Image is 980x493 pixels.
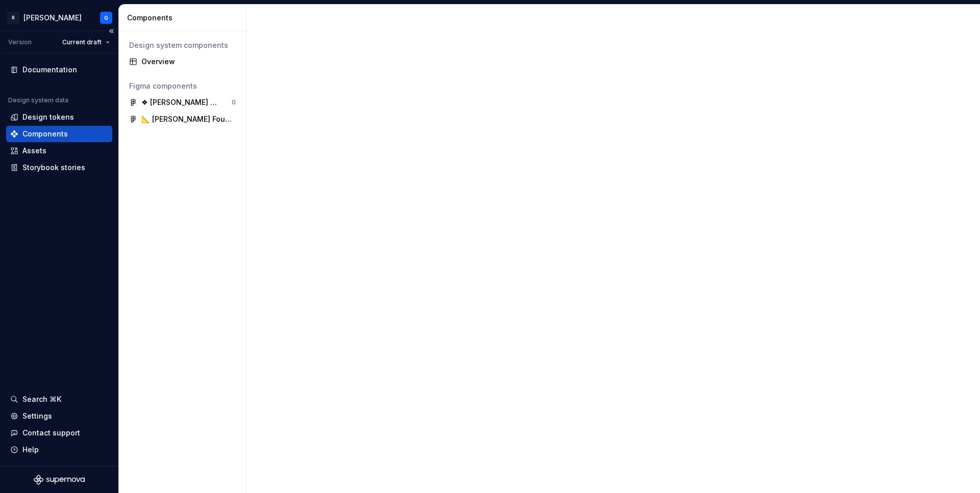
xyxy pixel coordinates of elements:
[22,428,80,438] div: Contact support
[6,159,112,176] a: Storybook stories
[22,146,46,156] div: Assets
[22,112,74,122] div: Design tokens
[22,162,85,173] div: Storybook stories
[6,391,112,407] button: Search ⌘K
[6,126,112,142] a: Components
[6,62,112,78] a: Documentation
[23,13,82,23] div: [PERSON_NAME]
[6,408,112,424] a: Settings
[127,13,242,23] div: Components
[6,425,112,441] button: Contact support
[141,97,217,107] div: ❖ [PERSON_NAME] Components
[7,12,19,24] div: R
[22,129,68,139] div: Components
[129,81,236,91] div: Figma components
[232,98,236,106] div: 0
[62,38,102,46] span: Current draft
[22,445,39,455] div: Help
[34,475,85,485] svg: Supernova Logo
[8,38,32,46] div: Version
[58,35,114,49] button: Current draft
[141,57,236,67] div: Overview
[22,65,77,75] div: Documentation
[6,109,112,125] a: Design tokens
[104,24,118,38] button: Collapse sidebar
[2,7,116,29] button: R[PERSON_NAME]G
[22,394,61,404] div: Search ⌘K
[8,96,68,104] div: Design system data
[125,53,240,70] a: Overview
[22,411,52,421] div: Settings
[129,40,236,50] div: Design system components
[6,442,112,458] button: Help
[6,143,112,159] a: Assets
[125,94,240,111] a: ❖ [PERSON_NAME] Components0
[141,114,236,124] div: 📐 [PERSON_NAME] Foundations
[104,14,108,22] div: G
[125,111,240,127] a: 📐 [PERSON_NAME] Foundations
